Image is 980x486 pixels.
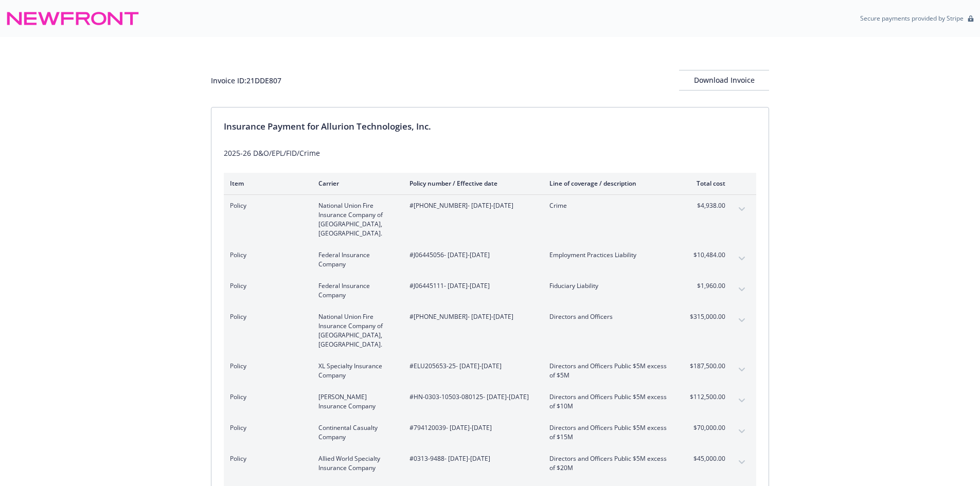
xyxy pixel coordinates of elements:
[318,454,393,473] span: Allied World Specialty Insurance Company
[230,423,302,433] span: Policy
[687,201,725,210] span: $4,938.00
[211,75,281,86] div: Invoice ID: 21DDE807
[687,250,725,260] span: $10,484.00
[734,312,750,329] button: expand content
[318,312,393,349] span: National Union Fire Insurance Company of [GEOGRAPHIC_DATA], [GEOGRAPHIC_DATA].
[549,454,670,473] span: Directors and Officers Public $5M excess of $20M
[230,250,302,260] span: Policy
[409,312,533,321] span: #[PHONE_NUMBER] - [DATE]-[DATE]
[687,281,725,291] span: $1,960.00
[318,201,393,238] span: National Union Fire Insurance Company of [GEOGRAPHIC_DATA], [GEOGRAPHIC_DATA].
[318,392,393,411] span: [PERSON_NAME] Insurance Company
[409,454,533,463] span: #0313-9488 - [DATE]-[DATE]
[230,281,302,291] span: Policy
[224,417,756,448] div: PolicyContinental Casualty Company#794120039- [DATE]-[DATE]Directors and Officers Public $5M exce...
[409,392,533,402] span: #HN-0303-10503-080125 - [DATE]-[DATE]
[549,201,670,210] span: Crime
[549,362,670,380] span: Directors and Officers Public $5M excess of $5M
[230,179,302,188] div: Item
[224,386,756,417] div: Policy[PERSON_NAME] Insurance Company#HN-0303-10503-080125- [DATE]-[DATE]Directors and Officers P...
[318,423,393,442] span: Continental Casualty Company
[549,312,670,321] span: Directors and Officers
[230,454,302,463] span: Policy
[230,362,302,371] span: Policy
[860,14,964,23] p: Secure payments provided by Stripe
[687,362,725,371] span: $187,500.00
[318,281,393,300] span: Federal Insurance Company
[224,355,756,386] div: PolicyXL Specialty Insurance Company#ELU205653-25- [DATE]-[DATE]Directors and Officers Public $5M...
[230,312,302,321] span: Policy
[409,362,533,371] span: #ELU205653-25 - [DATE]-[DATE]
[549,281,670,291] span: Fiduciary Liability
[224,244,756,275] div: PolicyFederal Insurance Company#J06445056- [DATE]-[DATE]Employment Practices Liability$10,484.00e...
[224,195,756,244] div: PolicyNational Union Fire Insurance Company of [GEOGRAPHIC_DATA], [GEOGRAPHIC_DATA].#[PHONE_NUMBE...
[549,392,670,411] span: Directors and Officers Public $5M excess of $10M
[734,281,750,298] button: expand content
[224,148,756,158] div: 2025-26 D&O/EPL/FID/Crime
[409,179,533,188] div: Policy number / Effective date
[687,454,725,463] span: $45,000.00
[549,179,670,188] div: Line of coverage / description
[734,392,750,409] button: expand content
[734,423,750,440] button: expand content
[224,275,756,306] div: PolicyFederal Insurance Company#J06445111- [DATE]-[DATE]Fiduciary Liability$1,960.00expand content
[318,250,393,269] span: Federal Insurance Company
[679,70,769,90] div: Download Invoice
[549,250,670,260] span: Employment Practices Liability
[734,201,750,218] button: expand content
[409,250,533,260] span: #J06445056 - [DATE]-[DATE]
[549,423,670,442] span: Directors and Officers Public $5M excess of $15M
[409,201,533,210] span: #[PHONE_NUMBER] - [DATE]-[DATE]
[224,306,756,355] div: PolicyNational Union Fire Insurance Company of [GEOGRAPHIC_DATA], [GEOGRAPHIC_DATA].#[PHONE_NUMBE...
[679,70,769,91] button: Download Invoice
[687,312,725,321] span: $315,000.00
[318,179,393,188] div: Carrier
[687,392,725,402] span: $112,500.00
[318,362,393,380] span: XL Specialty Insurance Company
[687,179,725,188] div: Total cost
[734,362,750,378] button: expand content
[734,454,750,471] button: expand content
[230,392,302,402] span: Policy
[734,250,750,267] button: expand content
[224,448,756,479] div: PolicyAllied World Specialty Insurance Company#0313-9488- [DATE]-[DATE]Directors and Officers Pub...
[687,423,725,433] span: $70,000.00
[224,120,756,133] div: Insurance Payment for Allurion Technologies, Inc.
[409,281,533,291] span: #J06445111 - [DATE]-[DATE]
[409,423,533,433] span: #794120039 - [DATE]-[DATE]
[230,201,302,210] span: Policy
